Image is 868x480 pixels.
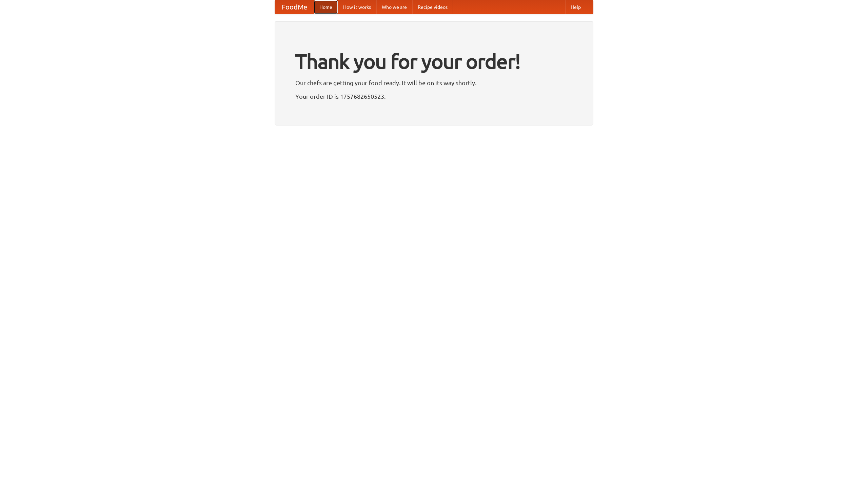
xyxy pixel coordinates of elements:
[565,0,586,14] a: Help
[412,0,453,14] a: Recipe videos
[338,0,376,14] a: How it works
[295,91,573,101] p: Your order ID is 1757682650523.
[295,78,573,88] p: Our chefs are getting your food ready. It will be on its way shortly.
[376,0,412,14] a: Who we are
[275,0,314,14] a: FoodMe
[314,0,338,14] a: Home
[295,45,573,78] h1: Thank you for your order!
